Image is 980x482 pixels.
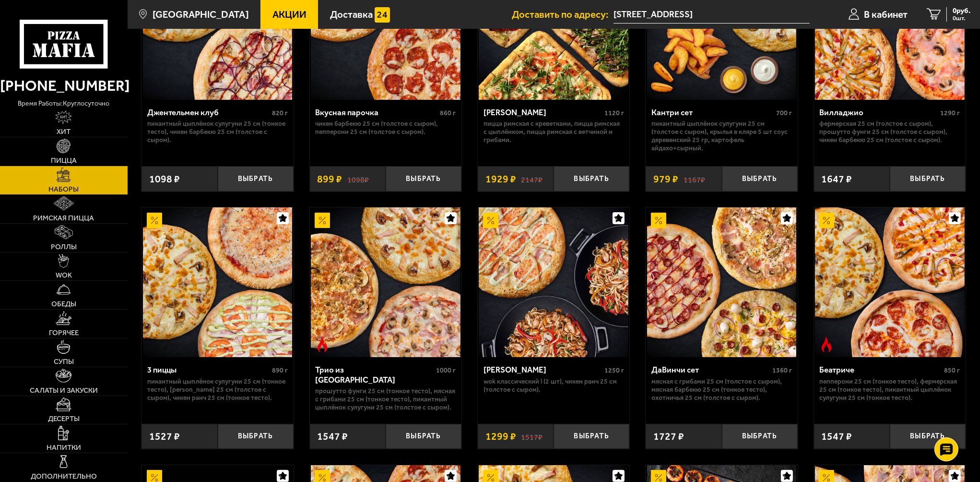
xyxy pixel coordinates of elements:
[218,424,294,449] button: Выбрать
[554,166,629,191] button: Выбрать
[479,207,628,357] img: Вилла Капри
[653,431,684,441] span: 1727 ₽
[310,207,461,357] a: АкционныйОстрое блюдоТрио из Рио
[272,10,307,19] span: Акции
[272,366,288,374] span: 890 г
[54,358,74,365] span: Супы
[147,365,270,374] div: 3 пиццы
[33,215,94,222] span: Римская пицца
[614,6,810,24] input: Ваш адрес доставки
[484,377,624,394] p: Wok классический L (2 шт), Чикен Ранч 25 см (толстое с сыром).
[819,377,960,402] p: Пепперони 25 см (тонкое тесто), Фермерская 25 см (тонкое тесто), Пикантный цыплёнок сулугуни 25 с...
[51,157,77,164] span: Пицца
[819,337,834,352] img: Острое блюдо
[684,174,705,184] s: 1167 ₽
[722,166,798,191] button: Выбрать
[647,207,797,357] img: ДаВинчи сет
[142,207,293,357] a: Акционный3 пиццы
[651,108,774,117] div: Кантри сет
[646,207,797,357] a: АкционныйДаВинчи сет
[440,109,456,117] span: 860 г
[436,366,456,374] span: 1000 г
[822,431,852,441] span: 1547 ₽
[315,365,434,385] div: Трио из [GEOGRAPHIC_DATA]
[521,174,543,184] s: 2147 ₽
[485,431,516,441] span: 1299 ₽
[318,431,348,441] span: 1547 ₽
[147,377,288,402] p: Пикантный цыплёнок сулугуни 25 см (тонкое тесто), [PERSON_NAME] 25 см (толстое с сыром), Чикен Ра...
[521,431,543,441] s: 1517 ₽
[218,166,294,191] button: Выбрать
[890,166,966,191] button: Выбрать
[822,174,852,184] span: 1647 ₽
[143,207,293,357] img: 3 пиццы
[890,424,966,449] button: Выбрать
[315,108,437,117] div: Вкусная парочка
[776,109,792,117] span: 700 г
[485,174,516,184] span: 1929 ₽
[651,213,666,228] img: Акционный
[149,174,180,184] span: 1098 ₽
[315,387,456,411] p: Прошутто Фунги 25 см (тонкое тесто), Мясная с грибами 25 см (тонкое тесто), Пикантный цыплёнок су...
[722,424,798,449] button: Выбрать
[318,174,342,184] span: 899 ₽
[56,272,72,279] span: WOK
[484,365,602,374] div: [PERSON_NAME]
[512,10,614,19] span: Доставить по адресу:
[944,366,960,374] span: 850 г
[484,108,602,117] div: [PERSON_NAME]
[604,366,624,374] span: 1250 г
[864,10,908,19] span: В кабинет
[554,424,629,449] button: Выбрать
[147,213,162,228] img: Акционный
[953,15,970,22] span: 0 шт.
[819,213,834,228] img: Акционный
[375,7,390,23] img: 15daf4d41897b9f0e9f617042186c801.svg
[272,109,288,117] span: 820 г
[819,365,942,374] div: Беатриче
[149,431,180,441] span: 1527 ₽
[484,120,624,144] p: Пицца Римская с креветками, Пицца Римская с цыплёнком, Пицца Римская с ветчиной и грибами.
[315,120,456,136] p: Чикен Барбекю 25 см (толстое с сыром), Пепперони 25 см (толстое с сыром).
[315,337,330,352] img: Острое блюдо
[614,6,810,24] span: Ленинградская область, Всеволожский район, Мурино, улица Шоссе в Лаврики, 59к2
[57,128,71,135] span: Хит
[651,377,792,402] p: Мясная с грибами 25 см (толстое с сыром), Мясная Барбекю 25 см (тонкое тесто), Охотничья 25 см (т...
[47,444,81,451] span: Напитки
[653,174,678,184] span: 979 ₽
[51,243,77,251] span: Роллы
[604,109,624,117] span: 1120 г
[772,366,792,374] span: 1360 г
[940,109,960,117] span: 1290 г
[147,120,288,144] p: Пикантный цыплёнок сулугуни 25 см (тонкое тесто), Чикен Барбекю 25 см (толстое с сыром).
[147,108,270,117] div: Джентельмен клуб
[819,108,938,117] div: Вилладжио
[51,301,76,308] span: Обеды
[49,329,79,337] span: Горячее
[483,213,498,228] img: Акционный
[48,415,80,422] span: Десерты
[651,120,792,152] p: Пикантный цыплёнок сулугуни 25 см (толстое с сыром), крылья в кляре 5 шт соус деревенский 25 гр, ...
[819,120,960,144] p: Фермерская 25 см (толстое с сыром), Прошутто Фунги 25 см (толстое с сыром), Чикен Барбекю 25 см (...
[815,207,965,357] img: Беатриче
[315,213,330,228] img: Акционный
[153,10,249,19] span: [GEOGRAPHIC_DATA]
[30,387,98,394] span: Салаты и закуски
[386,166,461,191] button: Выбрать
[347,174,369,184] s: 1098 ₽
[31,473,97,480] span: Дополнительно
[814,207,966,357] a: АкционныйОстрое блюдоБеатриче
[330,10,373,19] span: Доставка
[311,207,460,357] img: Трио из Рио
[478,207,629,357] a: АкционныйВилла Капри
[651,365,770,374] div: ДаВинчи сет
[386,424,461,449] button: Выбрать
[953,7,970,14] span: 0 руб.
[48,186,79,193] span: Наборы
